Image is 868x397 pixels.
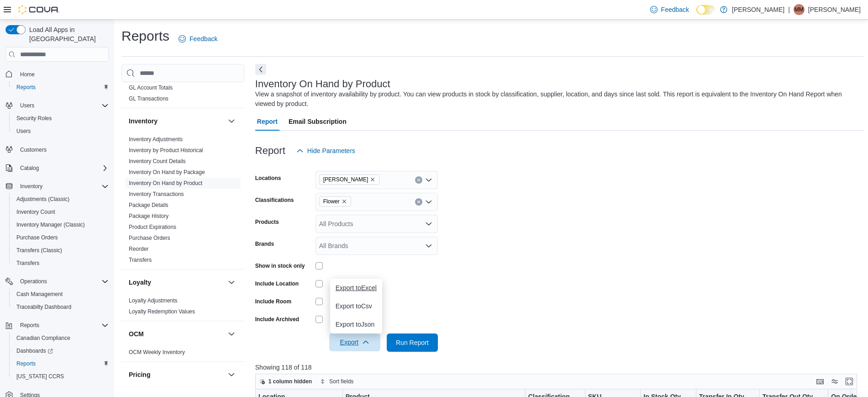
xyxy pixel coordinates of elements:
span: Users [13,126,109,137]
label: Locations [255,175,281,182]
a: Inventory Count Details [129,158,186,164]
span: Load All Apps in [GEOGRAPHIC_DATA] [26,25,109,43]
span: Catalog [16,163,109,174]
button: Remove Flower from selection in this group [342,199,347,204]
span: Customers [20,146,47,154]
span: Customers [16,144,109,155]
span: Purchase Orders [129,234,170,242]
button: Inventory [129,116,224,126]
h3: Inventory On Hand by Product [255,79,390,90]
span: Inventory Transactions [129,191,184,198]
a: Users [13,126,34,137]
p: | [788,4,790,15]
button: Enter fullscreen [844,376,855,387]
a: Dashboards [9,344,112,357]
span: Export [335,333,375,351]
button: Transfers (Classic) [9,244,112,257]
span: Washington CCRS [13,371,109,382]
div: Loyalty [121,295,244,321]
span: Flower [319,196,351,206]
span: Export to Csv [336,302,377,310]
button: Clear input [415,198,422,206]
span: Dashboards [13,345,109,356]
span: Traceabilty Dashboard [16,303,71,311]
a: Purchase Orders [129,235,170,241]
span: Security Roles [13,113,109,124]
a: Dashboards [13,345,57,356]
a: Reports [13,358,39,369]
a: Purchase Orders [13,232,62,243]
label: Show in stock only [255,262,305,270]
h3: Loyalty [129,278,151,287]
h3: Report [255,145,285,156]
span: Cash Management [13,289,109,300]
a: Inventory Adjustments [129,136,183,143]
a: Security Roles [13,113,55,124]
button: Inventory Count [9,206,112,218]
button: Reports [2,319,112,332]
a: Inventory by Product Historical [129,147,203,154]
button: Clear input [415,176,422,184]
a: Inventory Transactions [129,191,184,197]
button: Inventory Manager (Classic) [9,218,112,231]
span: Product Expirations [129,223,176,231]
span: Dashboards [16,347,53,355]
span: Report [257,112,278,131]
span: Hide Parameters [307,146,355,155]
span: Export to Excel [336,284,377,291]
span: OCM Weekly Inventory [129,349,185,356]
a: Inventory On Hand by Product [129,180,202,186]
h3: OCM [129,329,144,339]
span: Canadian Compliance [16,334,70,342]
span: Inventory Count [16,208,55,216]
span: Dark Mode [696,15,697,15]
button: Sort fields [316,376,357,387]
a: Loyalty Redemption Values [129,308,195,315]
button: OCM [226,328,237,339]
button: Reports [9,357,112,370]
span: Inventory by Product Historical [129,147,203,154]
input: Dark Mode [696,5,715,15]
button: Hide Parameters [293,142,359,160]
span: Users [16,100,109,111]
button: Open list of options [425,242,432,249]
a: Canadian Compliance [13,333,74,344]
span: Transfers [129,256,152,264]
a: Product Expirations [129,224,176,230]
button: Pricing [226,369,237,380]
p: [PERSON_NAME] [808,4,861,15]
button: Next [255,64,266,75]
p: [PERSON_NAME] [732,4,784,15]
span: Inventory [20,183,42,190]
a: Inventory On Hand by Package [129,169,205,175]
a: Inventory Count [13,206,59,217]
button: Operations [2,275,112,288]
span: Feedback [661,5,689,14]
span: Purchase Orders [13,232,109,243]
button: Export toCsv [330,297,382,315]
label: Include Room [255,298,291,305]
span: Sort fields [329,378,353,385]
span: Inventory On Hand by Package [129,169,205,176]
a: Customers [16,144,50,155]
a: GL Transactions [129,95,168,102]
h3: Pricing [129,370,150,379]
a: Reports [13,82,39,93]
h1: Reports [121,27,169,45]
span: Reports [16,320,109,331]
span: Package History [129,212,168,220]
div: View a snapshot of inventory availability by product. You can view products in stock by classific... [255,90,859,109]
span: [PERSON_NAME] [323,175,368,184]
span: Loyalty Adjustments [129,297,178,304]
span: Inventory On Hand by Product [129,180,202,187]
span: Adjustments (Classic) [16,196,69,203]
button: Loyalty [226,277,237,288]
button: Users [9,125,112,138]
span: Email Subscription [289,112,347,131]
a: GL Account Totals [129,85,173,91]
a: Reorder [129,246,148,252]
span: Home [16,68,109,79]
button: Transfers [9,257,112,270]
label: Brands [255,240,274,248]
span: Canadian Compliance [13,333,109,344]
